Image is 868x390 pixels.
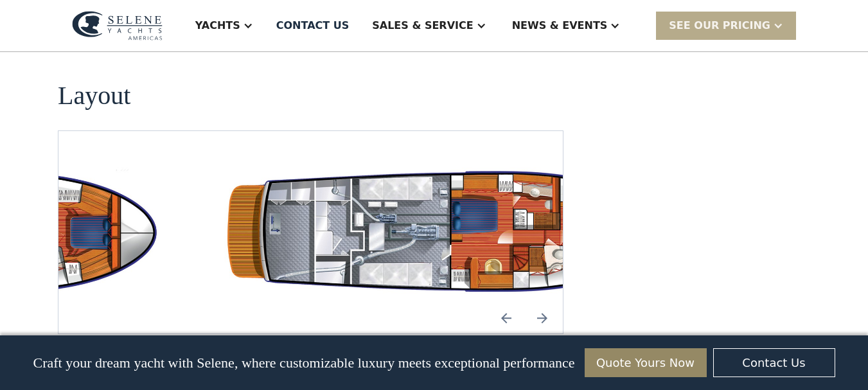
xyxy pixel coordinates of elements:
a: Contact Us [713,348,835,377]
div: 7 / 7 [213,162,697,303]
div: SEE Our Pricing [669,18,770,33]
div: SEE Our Pricing [656,12,796,39]
img: icon [491,303,522,333]
a: Quote Yours Now [585,348,707,377]
div: Contact US [276,18,350,33]
div: Yachts [195,18,240,33]
img: logo [72,11,163,40]
div: Sales & Service [372,18,473,33]
img: icon [527,303,558,333]
div: News & EVENTS [512,18,608,33]
p: Craft your dream yacht with Selene, where customizable luxury meets exceptional performance [33,355,574,371]
h2: Layout [58,82,130,110]
a: Previous slide [491,303,522,333]
a: Next slide [527,303,558,333]
a: open lightbox [213,162,697,303]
